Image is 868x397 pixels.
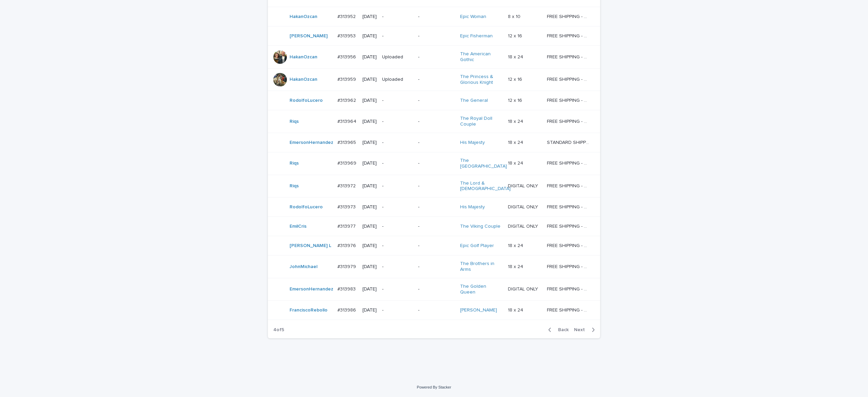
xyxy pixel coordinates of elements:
[337,242,357,249] p: #313976
[418,98,454,103] p: -
[337,306,357,313] p: #313986
[382,119,413,125] p: -
[547,203,591,210] p: FREE SHIPPING - preview in 1-2 business days, after your approval delivery will take 5-10 b.d.
[418,54,454,60] p: -
[460,98,488,103] a: The General
[554,327,569,332] span: Back
[268,133,600,152] tr: EmersonHernandez #313965#313965 [DATE]--His Majesty 18 x 2418 x 24 STANDARD SHIPPING-preview in 1...
[362,183,377,189] p: [DATE]
[362,98,377,103] p: [DATE]
[418,307,454,313] p: -
[362,119,377,125] p: [DATE]
[337,263,357,270] p: #313979
[290,264,317,270] a: JohnMichael
[290,183,299,189] a: Riqs
[337,32,357,39] p: #313953
[460,181,511,192] a: The Lord & [DEMOGRAPHIC_DATA]
[508,32,524,39] p: 12 x 16
[418,140,454,146] p: -
[290,160,299,166] a: Riqs
[290,54,317,60] a: HakanOzcan
[547,13,591,20] p: FREE SHIPPING - preview in 1-2 business days, after your approval delivery will take 5-10 b.d.
[382,54,413,60] p: Uploaded
[508,285,539,292] p: DIGITAL ONLY
[290,77,317,82] a: HakanOzcan
[547,75,591,82] p: FREE SHIPPING - preview in 1-2 business days, after your approval delivery will take 5-10 b.d.
[362,33,377,39] p: [DATE]
[268,26,600,46] tr: [PERSON_NAME] #313953#313953 [DATE]--Epic Fisherman 12 x 1612 x 16 FREE SHIPPING - preview in 1-2...
[382,140,413,146] p: -
[268,301,600,320] tr: FranciscoRebollo #313986#313986 [DATE]--[PERSON_NAME] 18 x 2418 x 24 FREE SHIPPING - preview in 1...
[337,159,358,166] p: #313969
[337,203,357,210] p: #313973
[508,306,525,313] p: 18 x 24
[268,197,600,217] tr: RodolfoLucero #313973#313973 [DATE]--His Majesty DIGITAL ONLYDIGITAL ONLY FREE SHIPPING - preview...
[268,152,600,175] tr: Riqs #313969#313969 [DATE]--The [GEOGRAPHIC_DATA] 18 x 2418 x 24 FREE SHIPPING - preview in 1-2 b...
[290,14,317,20] a: HakanOzcan
[547,53,591,60] p: FREE SHIPPING - preview in 1-2 business days, after your approval delivery will take 5-10 b.d.
[460,116,502,127] a: The Royal Doll Couple
[290,286,333,292] a: EmersonHernandez
[460,51,502,63] a: The American Gothic
[362,54,377,60] p: [DATE]
[508,203,539,210] p: DIGITAL ONLY
[382,286,413,292] p: -
[337,53,357,60] p: #313956
[268,91,600,110] tr: RodolfoLucero #313962#313962 [DATE]--The General 12 x 1612 x 16 FREE SHIPPING - preview in 1-2 bu...
[268,175,600,197] tr: Riqs #313972#313972 [DATE]--The Lord & [DEMOGRAPHIC_DATA] DIGITAL ONLYDIGITAL ONLY FREE SHIPPING ...
[362,264,377,270] p: [DATE]
[268,7,600,26] tr: HakanOzcan #313952#313952 [DATE]--Epic Woman 8 x 108 x 10 FREE SHIPPING - preview in 1-2 business...
[418,119,454,125] p: -
[508,138,525,146] p: 18 x 24
[290,140,333,146] a: EmersonHernandez
[382,183,413,189] p: -
[268,68,600,91] tr: HakanOzcan #313959#313959 [DATE]Uploaded-The Princess & Glorious Knight 12 x 1612 x 16 FREE SHIPP...
[362,160,377,166] p: [DATE]
[417,385,451,389] a: Powered By Stacker
[508,222,539,229] p: DIGITAL ONLY
[418,286,454,292] p: -
[547,182,591,189] p: FREE SHIPPING - preview in 1-2 business days, after your approval delivery will take 5-10 b.d.
[362,307,377,313] p: [DATE]
[362,286,377,292] p: [DATE]
[508,242,525,249] p: 18 x 24
[508,263,525,270] p: 18 x 24
[382,14,413,20] p: -
[290,204,323,210] a: RodolfoLucero
[460,261,502,272] a: The Brothers in Arms
[418,160,454,166] p: -
[547,138,591,146] p: STANDARD SHIPPING-preview in 1-2 business days,after your approval delivery will take 6-11 busine...
[362,77,377,82] p: [DATE]
[508,53,525,60] p: 18 x 24
[460,204,485,210] a: His Majesty
[508,13,522,20] p: 8 x 10
[571,327,600,333] button: Next
[290,307,328,313] a: FranciscoRebollo
[418,204,454,210] p: -
[382,33,413,39] p: -
[382,224,413,229] p: -
[268,278,600,301] tr: EmersonHernandez #313983#313983 [DATE]--The Golden Queen DIGITAL ONLYDIGITAL ONLY FREE SHIPPING -...
[382,307,413,313] p: -
[290,33,328,39] a: [PERSON_NAME]
[337,75,357,82] p: #313959
[418,33,454,39] p: -
[337,285,357,292] p: #313983
[268,110,600,133] tr: Riqs #313964#313964 [DATE]--The Royal Doll Couple 18 x 2418 x 24 FREE SHIPPING - preview in 1-2 b...
[268,256,600,278] tr: JohnMichael #313979#313979 [DATE]--The Brothers in Arms 18 x 2418 x 24 FREE SHIPPING - preview in...
[362,224,377,229] p: [DATE]
[547,306,591,313] p: FREE SHIPPING - preview in 1-2 business days, after your approval delivery will take 5-10 b.d.
[460,307,497,313] a: [PERSON_NAME]
[547,159,591,166] p: FREE SHIPPING - preview in 1-2 business days, after your approval delivery will take 5-10 b.d.
[382,160,413,166] p: -
[337,13,357,20] p: #313952
[290,119,299,125] a: Riqs
[362,204,377,210] p: [DATE]
[418,243,454,249] p: -
[268,236,600,256] tr: [PERSON_NAME] L #313976#313976 [DATE]--Epic Golf Player 18 x 2418 x 24 FREE SHIPPING - preview in...
[418,77,454,82] p: -
[508,159,525,166] p: 18 x 24
[460,14,486,20] a: Epic Woman
[460,284,502,295] a: The Golden Queen
[418,224,454,229] p: -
